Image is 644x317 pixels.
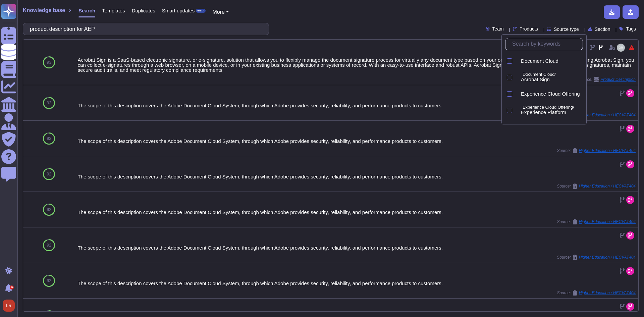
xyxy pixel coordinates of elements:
span: Source: [557,219,636,224]
div: The scope of this description covers the Adobe Document Cloud System, through which Adobe provide... [78,103,636,108]
span: 92 [47,101,51,105]
div: Acrobat Sign is a SaaS-based electronic signature, or e-signature, solution that allows you to fl... [78,57,636,72]
div: The scope of this description covers the Adobe Document Cloud System, through which Adobe provide... [78,174,636,179]
span: Higher Education / HECVAT404 [579,113,636,117]
input: Search by keywords [509,38,583,50]
span: 92 [47,172,51,176]
div: Experience Cloud Offering [516,90,518,98]
span: Source: [557,290,636,296]
span: More [212,9,224,15]
input: Search a question or template... [26,23,262,35]
span: 92 [47,137,51,141]
span: Knowledge base [23,8,65,13]
span: Source type [554,27,579,32]
div: Experience Platform [516,103,583,118]
p: Experience Cloud Offering/ [523,105,580,110]
div: The scope of this description covers the Adobe Document Cloud System, through which Adobe provide... [78,210,636,215]
span: Higher Education / HECVAT404 [579,220,636,224]
img: user [617,44,625,52]
span: Experience Platform [521,109,566,115]
span: Product Description [600,77,636,82]
div: The scope of this description covers the Adobe Document Cloud System, through which Adobe provide... [78,245,636,250]
button: user [1,298,19,313]
span: Experience Cloud Offering [521,91,580,97]
span: Templates [102,8,125,13]
div: Acrobat Sign [521,76,580,83]
span: 92 [47,279,51,283]
span: Duplicates [132,8,155,13]
span: 93 [47,60,51,64]
img: user [3,300,15,312]
div: Experience Cloud Offering [516,87,583,102]
div: Experience Platform [521,109,580,115]
span: Team [492,27,504,31]
span: Document Cloud [521,58,558,64]
div: The scope of this description covers the Adobe Document Cloud System, through which Adobe provide... [78,139,636,144]
span: Acrobat Sign [521,76,550,83]
span: Higher Education / HECVAT404 [579,184,636,188]
span: Source: [557,183,636,189]
div: Acrobat Sign [516,74,518,82]
div: The scope of this description covers the Adobe Document Cloud System, through which Adobe provide... [78,281,636,286]
span: Smart updates [162,8,195,13]
span: Higher Education / HECVAT404 [579,255,636,259]
div: BETA [196,9,206,13]
div: Document Cloud [516,57,518,65]
div: Document Cloud [516,54,583,69]
span: Source: [557,255,636,260]
div: Document Cloud [521,58,580,64]
div: Analytics [516,119,583,135]
span: Source: [557,112,636,118]
span: Search [78,8,95,13]
p: Document Cloud/ [523,72,580,77]
button: More [212,8,229,16]
span: Section [595,27,610,32]
span: Source: [579,77,636,82]
div: Experience Platform [516,107,518,114]
span: Source: [557,148,636,153]
div: 9+ [10,285,14,289]
span: 92 [47,208,51,212]
span: 92 [47,243,51,247]
span: Tags [626,27,636,31]
span: Products [520,27,538,31]
span: Higher Education / HECVAT404 [579,291,636,295]
span: Higher Education / HECVAT404 [579,149,636,153]
div: Acrobat Sign [516,70,583,85]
